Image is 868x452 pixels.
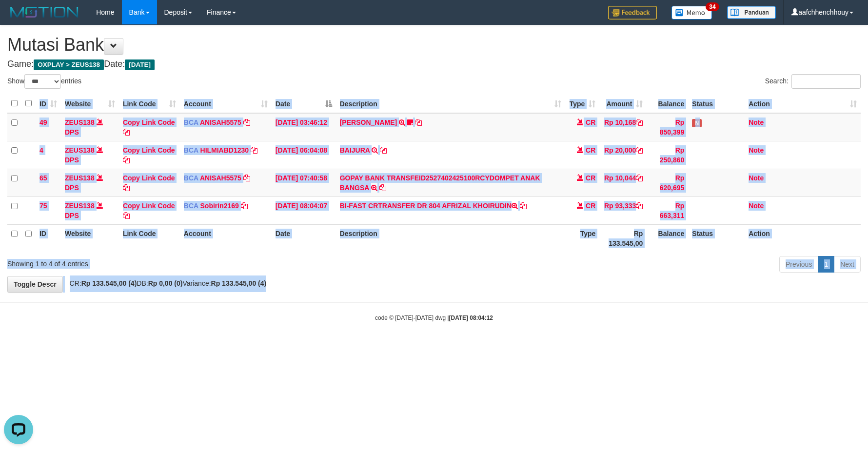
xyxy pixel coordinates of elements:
h4: Game: Date: [7,59,861,69]
span: 34 [706,2,719,11]
th: Rp 133.545,00 [599,224,647,252]
small: code © [DATE]-[DATE] dwg | [375,314,493,321]
th: Action: activate to sort column ascending [745,94,861,113]
span: 4 [39,146,43,154]
th: Account: activate to sort column ascending [180,94,272,113]
span: CR [586,118,595,126]
td: DPS [61,169,119,197]
td: DPS [61,113,119,141]
a: Copy BAIJURA to clipboard [380,146,387,154]
td: [DATE] 07:40:58 [272,169,336,197]
a: 1 [818,256,834,273]
span: Has Note [692,119,702,127]
span: BCA [184,174,198,182]
td: DPS [61,197,119,224]
span: 49 [39,118,47,126]
th: Link Code: activate to sort column ascending [119,94,180,113]
label: Search: [765,74,861,89]
a: Note [749,202,764,210]
th: Status [688,224,745,252]
span: BCA [184,202,198,210]
a: Next [834,256,861,273]
a: Copy Link Code [123,146,175,164]
a: HILMIABD1230 [200,146,249,154]
a: Copy Link Code [123,202,175,219]
td: BI-FAST CRTRANSFER DR 804 AFRIZAL KHOIRUDIN [336,197,566,224]
button: Open LiveChat chat widget [4,4,33,33]
a: GOPAY BANK TRANSFEID2527402425100RCYDOMPET ANAK BANGSA [340,174,540,192]
th: Balance [647,224,688,252]
th: ID: activate to sort column ascending [36,94,61,113]
strong: Rp 133.545,00 (4) [211,279,267,287]
a: Note [749,118,764,126]
th: Date [272,224,336,252]
td: [DATE] 06:04:08 [272,141,336,169]
a: Copy Rp 10,044 to clipboard [636,174,643,182]
span: [DATE] [125,59,155,70]
td: [DATE] 03:46:12 [272,113,336,141]
th: Type [565,224,599,252]
a: ZEUS138 [65,174,95,182]
a: Copy BI-FAST CRTRANSFER DR 804 AFRIZAL KHOIRUDIN to clipboard [520,202,527,210]
input: Search: [791,74,861,89]
a: Previous [779,256,818,273]
a: Copy Rp 10,168 to clipboard [636,118,643,126]
a: Copy Rp 93,333 to clipboard [636,202,643,210]
th: Description [336,224,566,252]
a: Copy HILMIABD1230 to clipboard [251,146,257,154]
a: ZEUS138 [65,118,95,126]
td: Rp 850,399 [647,113,688,141]
span: CR: DB: Variance: [65,279,267,287]
span: BCA [184,146,198,154]
a: Copy Sobirin2169 to clipboard [241,202,248,210]
a: Copy Link Code [123,174,175,192]
th: Date: activate to sort column descending [272,94,336,113]
a: ANISAH5575 [200,174,241,182]
a: Copy ANISAH5575 to clipboard [243,174,250,182]
th: Balance [647,94,688,113]
a: Copy GOPAY BANK TRANSFEID2527402425100RCYDOMPET ANAK BANGSA to clipboard [379,184,386,192]
strong: [DATE] 08:04:12 [449,314,493,321]
th: Type: activate to sort column ascending [565,94,599,113]
th: Amount: activate to sort column ascending [599,94,647,113]
strong: Rp 0,00 (0) [148,279,183,287]
label: Show entries [7,74,81,89]
a: [PERSON_NAME] [340,118,397,126]
td: Rp 663,311 [647,197,688,224]
th: Status [688,94,745,113]
div: Showing 1 to 4 of 4 entries [7,255,355,269]
th: Website: activate to sort column ascending [61,94,119,113]
a: ANISAH5575 [200,118,241,126]
span: OXPLAY > ZEUS138 [34,59,104,70]
img: panduan.png [727,6,776,19]
td: [DATE] 08:04:07 [272,197,336,224]
a: Toggle Descr [7,276,63,293]
a: Copy Link Code [123,118,175,136]
a: Note [749,146,764,154]
th: Account [180,224,272,252]
span: BCA [184,118,198,126]
img: Feedback.jpg [608,6,657,20]
th: ID [36,224,61,252]
select: Showentries [24,74,61,89]
th: Action [745,224,861,252]
th: Link Code [119,224,180,252]
a: ZEUS138 [65,146,95,154]
td: DPS [61,141,119,169]
strong: Rp 133.545,00 (4) [81,279,137,287]
td: Rp 20,000 [599,141,647,169]
a: Copy INA PAUJANAH to clipboard [415,118,422,126]
th: Description: activate to sort column ascending [336,94,566,113]
span: CR [586,146,595,154]
span: 75 [39,202,47,210]
span: 65 [39,174,47,182]
td: Rp 10,168 [599,113,647,141]
a: ZEUS138 [65,202,95,210]
img: Button%20Memo.svg [671,6,712,20]
a: Sobirin2169 [200,202,239,210]
td: Rp 620,695 [647,169,688,197]
td: Rp 10,044 [599,169,647,197]
a: Note [749,174,764,182]
td: Rp 250,860 [647,141,688,169]
a: Copy ANISAH5575 to clipboard [243,118,250,126]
